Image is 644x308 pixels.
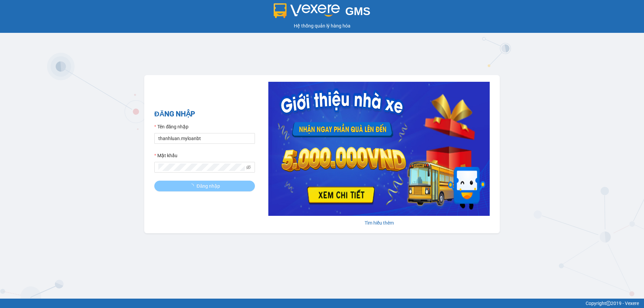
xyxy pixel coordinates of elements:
[345,5,370,17] span: GMS
[154,109,255,120] h2: ĐĂNG NHẬP
[197,182,220,190] span: Đăng nhập
[268,219,490,227] div: Tìm hiểu thêm
[154,152,177,159] label: Mật khẩu
[268,82,490,216] img: banner-0
[189,184,197,188] span: loading
[5,300,639,307] div: Copyright 2019 - Vexere
[154,123,189,130] label: Tên đăng nhập
[274,3,340,18] img: logo 2
[154,133,255,144] input: Tên đăng nhập
[274,10,371,15] a: GMS
[2,22,642,29] div: Hệ thống quản lý hàng hóa
[154,181,255,191] button: Đăng nhập
[158,164,245,171] input: Mật khẩu
[246,165,251,170] span: eye-invisible
[606,301,611,306] span: copyright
